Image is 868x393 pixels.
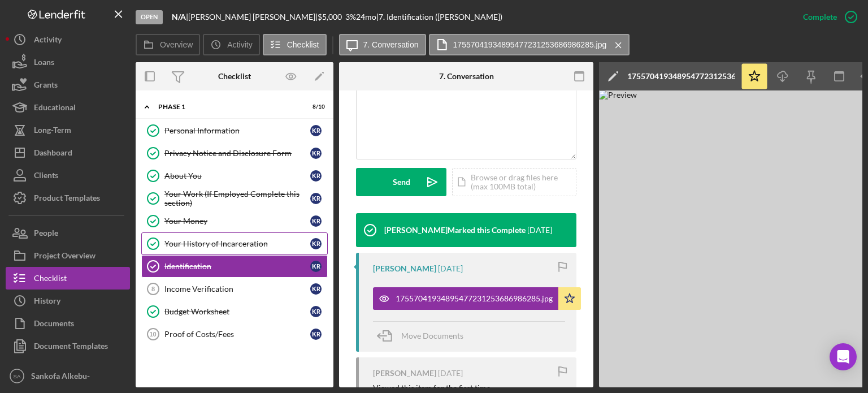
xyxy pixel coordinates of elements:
div: Budget Worksheet [164,307,310,316]
button: Clients [6,164,130,187]
button: Complete [792,6,862,28]
a: Your History of IncarcerationKR [141,232,328,255]
label: Activity [227,40,252,49]
div: Income Verification [164,284,310,293]
div: Dashboard [34,141,72,167]
div: K R [310,329,322,340]
a: Activity [6,28,130,51]
div: K R [310,283,322,295]
button: Documents [6,312,130,335]
button: Grants [6,74,130,96]
button: Dashboard [6,141,130,164]
button: Move Documents [373,322,475,350]
tspan: 10 [149,331,156,338]
div: Grants [34,74,58,99]
a: 8Income VerificationKR [141,278,328,300]
a: IdentificationKR [141,255,328,278]
div: [PERSON_NAME] [373,369,436,378]
button: 17557041934895477231253686986285.jpg [373,287,581,310]
a: Personal InformationKR [141,119,328,142]
div: Clients [34,164,58,189]
div: Educational [34,96,76,122]
div: K R [310,215,322,227]
div: Viewed this item for the first time. [373,383,492,392]
a: 10Proof of Costs/FeesKR [141,323,328,346]
div: Checklist [34,267,67,292]
a: Budget WorksheetKR [141,300,328,323]
div: Open [136,10,163,24]
div: Personal Information [164,126,310,135]
div: 24 mo [356,12,376,21]
div: K R [310,148,322,159]
div: Your Money [164,217,310,226]
div: [PERSON_NAME] [373,264,436,273]
tspan: 8 [151,286,155,292]
button: Checklist [6,267,130,290]
div: K R [310,170,322,182]
div: 7. Conversation [439,72,494,81]
button: Project Overview [6,244,130,267]
div: 17557041934895477231253686986285.jpg [396,294,553,303]
div: Loans [34,51,54,76]
div: Proof of Costs/Fees [164,330,310,339]
time: 2025-08-20 15:37 [438,264,463,273]
button: Product Templates [6,187,130,209]
div: | [172,12,188,21]
button: Loans [6,51,130,74]
div: History [34,290,60,315]
div: K R [310,261,322,272]
label: Overview [160,40,193,49]
button: People [6,222,130,244]
button: Document Templates [6,335,130,357]
a: About YouKR [141,165,328,187]
div: Send [393,168,410,196]
div: K R [310,193,322,204]
time: 2025-08-20 16:44 [527,226,552,235]
div: K R [310,306,322,317]
span: Move Documents [401,331,463,340]
div: K R [310,125,322,136]
div: | 7. Identification ([PERSON_NAME]) [376,12,502,21]
div: Privacy Notice and Disclosure Form [164,149,310,158]
div: Phase 1 [158,103,297,110]
button: 7. Conversation [339,34,426,55]
button: Long-Term [6,119,130,141]
button: SASankofa Alkebu-[GEOGRAPHIC_DATA] [6,365,130,387]
button: Checklist [263,34,327,55]
div: Document Templates [34,335,108,360]
div: Your History of Incarceration [164,239,310,248]
label: 17557041934895477231253686986285.jpg [453,40,607,49]
label: Checklist [287,40,319,49]
button: Send [356,168,446,196]
a: Privacy Notice and Disclosure FormKR [141,142,328,165]
div: Long-Term [34,119,71,144]
button: 17557041934895477231253686986285.jpg [429,34,630,55]
div: K R [310,238,322,249]
div: [PERSON_NAME] [PERSON_NAME] | [188,12,318,21]
div: Identification [164,262,310,271]
button: History [6,290,130,312]
div: Complete [803,6,837,28]
label: 7. Conversation [363,40,419,49]
b: N/A [172,12,186,21]
button: Educational [6,96,130,119]
button: Activity [203,34,259,55]
div: Activity [34,28,62,54]
div: Documents [34,312,74,338]
div: Open Intercom Messenger [830,343,857,370]
div: 3 % [345,12,356,21]
div: Checklist [218,72,251,81]
a: Your MoneyKR [141,210,328,232]
text: SA [14,373,21,379]
a: Your Work (If Employed Complete this section)KR [141,187,328,210]
div: Project Overview [34,244,96,270]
